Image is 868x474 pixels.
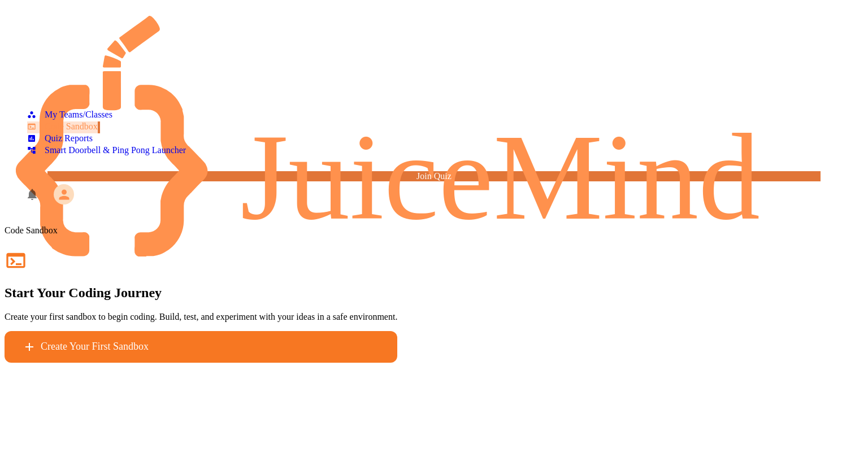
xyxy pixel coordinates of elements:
[27,121,98,132] div: Code Sandbox
[47,171,821,181] a: Join Quiz
[27,121,100,133] a: Code Sandbox
[5,285,397,301] h2: Start Your Coding Journey
[27,110,112,121] a: My Teams/Classes
[27,145,186,155] div: Smart Doorbell & Ping Pong Launcher
[16,16,852,256] img: logo-orange.svg
[774,380,857,428] iframe: chat widget
[27,133,93,145] a: Quiz Reports
[821,429,857,463] iframe: chat widget
[27,110,112,120] div: My Teams/Classes
[5,312,397,322] p: Create your first sandbox to begin coding. Build, test, and experiment with your ideas in a safe ...
[5,331,397,363] a: Create Your First Sandbox
[27,133,93,143] div: Quiz Reports
[27,145,186,157] a: Smart Doorbell & Ping Pong Launcher
[5,185,42,204] div: My Notifications
[5,225,863,236] div: Code Sandbox
[42,181,77,207] div: My Account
